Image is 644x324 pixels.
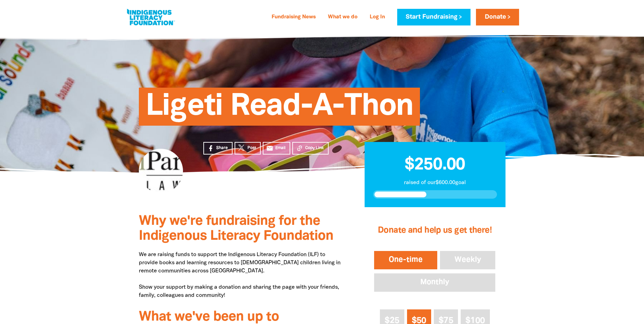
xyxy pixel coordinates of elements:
[373,250,439,271] button: One-time
[203,142,233,155] a: Share
[366,12,389,23] a: Log In
[275,145,286,151] span: Email
[268,12,320,23] a: Fundraising News
[266,145,273,152] i: email
[139,251,344,300] p: We are raising funds to support the Indigenous Literacy Foundation (ILF) to provide books and lea...
[235,142,261,155] a: Post
[476,9,519,25] a: Donate
[373,179,497,187] p: raised of our $600.00 goal
[373,217,497,244] h2: Donate and help us get there!
[139,215,333,242] span: Why we're fundraising for the Indigenous Literacy Foundation
[216,145,228,151] span: Share
[305,145,324,151] span: Copy Link
[292,142,329,155] button: Copy Link
[263,142,291,155] a: emailEmail
[405,157,465,173] span: $250.00
[373,272,497,293] button: Monthly
[439,250,497,271] button: Weekly
[146,93,413,126] span: Ligeti Read-A-Thon
[247,145,256,151] span: Post
[397,9,471,25] a: Start Fundraising
[324,12,362,23] a: What we do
